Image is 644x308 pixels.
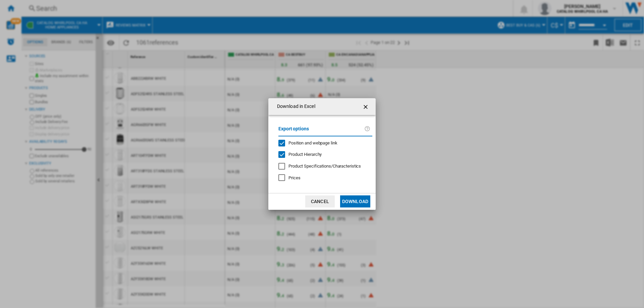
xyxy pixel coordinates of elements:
[340,195,370,207] button: Download
[278,140,367,146] md-checkbox: Position and webpage link
[288,152,322,157] span: Product Hierarchy
[278,125,364,137] label: Export options
[305,195,335,207] button: Cancel
[362,103,370,111] ng-md-icon: getI18NText('BUTTONS.CLOSE_DIALOG')
[288,164,361,169] span: Product Specifications/Characteristics
[288,175,300,180] span: Prices
[288,163,361,169] div: Only applies to Category View
[278,151,367,158] md-checkbox: Product Hierarchy
[274,103,315,110] h4: Download in Excel
[288,140,337,145] span: Position and webpage link
[278,175,372,181] md-checkbox: Prices
[360,100,373,113] button: getI18NText('BUTTONS.CLOSE_DIALOG')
